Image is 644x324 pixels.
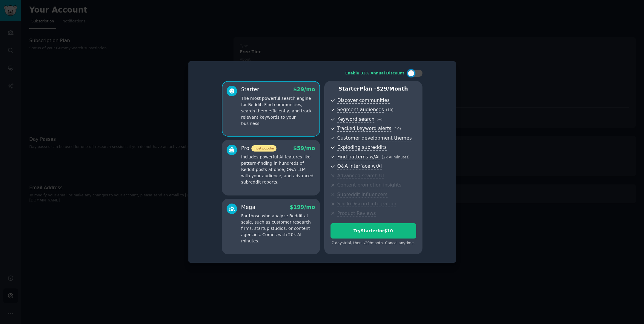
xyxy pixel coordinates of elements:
span: Find patterns w/AI [337,154,380,160]
span: Advanced search UI [337,173,384,179]
span: Customer development themes [337,135,412,141]
span: ( 10 ) [386,108,394,112]
span: $ 29 /mo [293,86,315,92]
p: Includes powerful AI features like pattern-finding in hundreds of Reddit posts at once, Q&A LLM w... [241,154,315,185]
span: $ 29 /month [376,86,408,92]
span: most popular [251,145,276,152]
span: Q&A interface w/AI [337,163,382,169]
div: Starter [241,86,259,93]
span: Exploding subreddits [337,144,387,151]
p: The most powerful search engine for Reddit. Find communities, search them efficiently, and track ... [241,95,315,127]
div: Enable 33% Annual Discount [345,71,405,76]
span: ( ∞ ) [376,117,382,122]
p: Starter Plan - [331,85,416,93]
span: $ 59 /mo [293,145,315,151]
span: Tracked keyword alerts [337,126,391,132]
div: Mega [241,204,256,211]
div: 7 days trial, then $ 29 /month . Cancel anytime. [331,241,416,246]
div: Try Starter for $10 [331,228,416,234]
span: Content promotion insights [337,182,402,188]
div: Pro [241,145,276,152]
span: ( 2k AI minutes ) [382,155,410,159]
span: Discover communities [337,97,390,104]
span: ( 10 ) [394,127,401,131]
span: Slack/Discord integration [337,201,396,207]
span: Keyword search [337,116,375,123]
span: Segment audiences [337,107,384,113]
button: TryStarterfor$10 [331,223,416,239]
span: Subreddit influencers [337,192,388,198]
span: $ 199 /mo [290,204,315,210]
p: For those who analyze Reddit at scale, such as customer research firms, startup studios, or conte... [241,213,315,244]
span: Product Reviews [337,210,376,217]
